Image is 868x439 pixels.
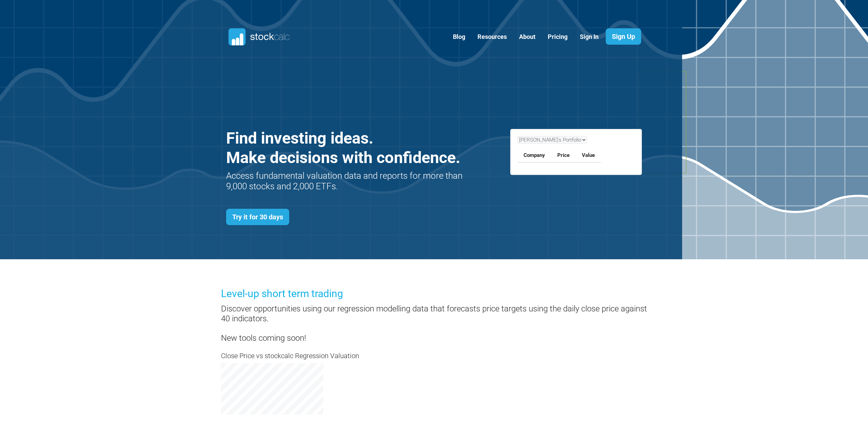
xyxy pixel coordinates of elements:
[575,29,604,45] a: Sign In
[226,209,289,225] a: Try it for 30 days
[576,149,601,162] th: Value
[517,149,551,162] th: Company
[226,171,465,192] h2: Access fundamental valuation data and reports for more than 9,000 stocks and 2,000 ETFs.
[221,351,647,361] h5: Close Price vs stockcalc Regression Valuation
[221,304,647,343] h4: Discover opportunities using our regression modelling data that forecasts price targets using the...
[551,149,576,162] th: Price
[606,28,641,45] a: Sign Up
[448,29,470,45] a: Blog
[514,29,541,45] a: About
[543,29,573,45] a: Pricing
[472,29,512,45] a: Resources
[226,129,465,167] h1: Find investing ideas. Make decisions with confidence.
